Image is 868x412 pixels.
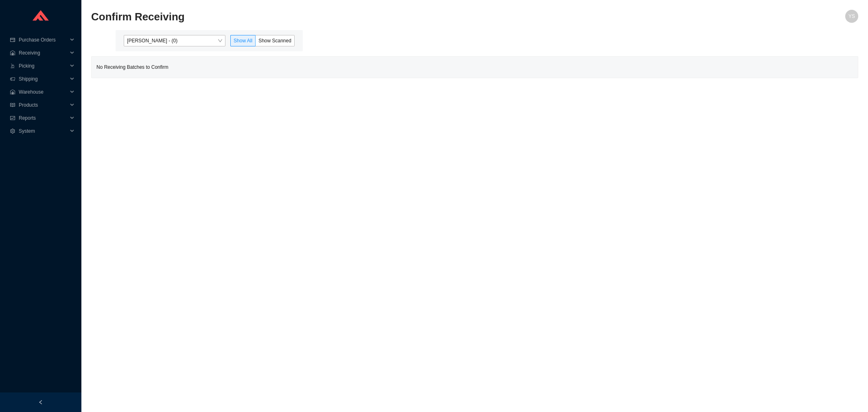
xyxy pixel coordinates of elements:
[10,37,15,42] span: credit-card
[258,38,291,44] span: Show Scanned
[19,59,68,72] span: Picking
[10,129,15,134] span: setting
[19,112,68,125] span: Reports
[848,10,855,23] span: YS
[19,46,68,59] span: Receiving
[127,35,222,46] span: Yossi Siff - (0)
[19,33,68,46] span: Purchase Orders
[38,400,43,405] span: left
[19,85,68,99] span: Warehouse
[19,125,68,138] span: System
[19,72,68,85] span: Shipping
[10,103,15,107] span: read
[19,99,68,112] span: Products
[234,38,252,44] span: Show All
[10,116,15,121] span: fund
[91,10,667,24] h2: Confirm Receiving
[92,57,858,78] div: No Receiving Batches to Confirm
